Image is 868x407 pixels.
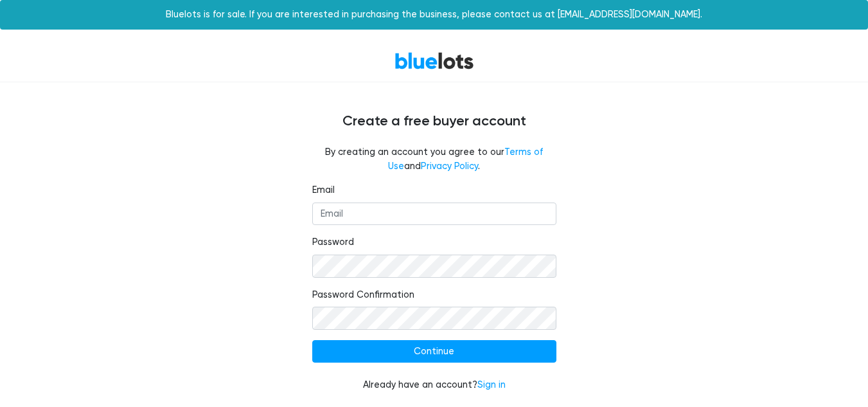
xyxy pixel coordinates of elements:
label: Password [312,235,354,249]
label: Password Confirmation [312,288,414,302]
h4: Create a free buyer account [49,113,820,130]
a: Privacy Policy [421,161,478,172]
div: Already have an account? [312,378,556,392]
a: Sign in [477,379,506,390]
input: Continue [312,340,556,363]
input: Email [312,203,556,226]
a: BlueLots [394,51,474,70]
label: Email [312,183,335,197]
a: Terms of Use [388,147,543,172]
fieldset: By creating an account you agree to our and . [312,145,556,173]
